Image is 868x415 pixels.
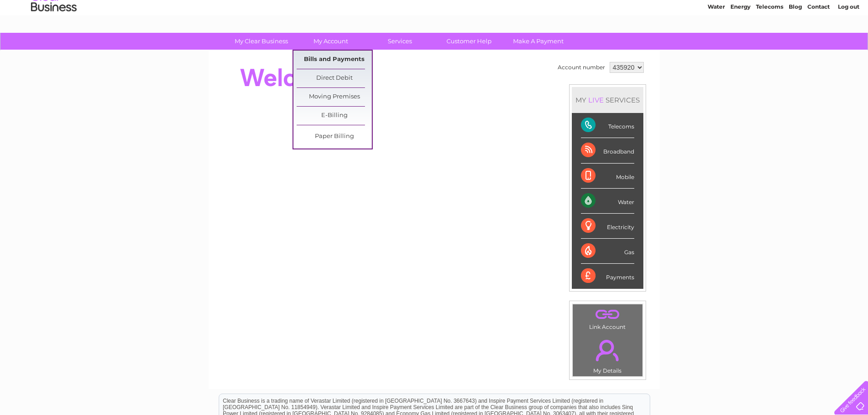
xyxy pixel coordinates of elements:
div: Telecoms [581,113,634,138]
a: . [575,307,640,323]
a: Direct Debit [297,69,372,87]
td: My Details [572,332,643,377]
a: E-Billing [297,107,372,125]
a: Log out [838,39,859,46]
a: Make A Payment [501,33,576,50]
div: LIVE [586,96,606,104]
div: Mobile [581,164,634,189]
a: My Account [293,33,368,50]
a: Telecoms [756,39,783,46]
a: Moving Premises [297,88,372,106]
a: Contact [807,39,830,46]
a: Customer Help [431,33,507,50]
a: Blog [789,39,802,46]
div: Clear Business is a trading name of Verastar Limited (registered in [GEOGRAPHIC_DATA] No. 3667643... [219,5,650,44]
img: logo.png [31,24,77,51]
div: Water [581,189,634,214]
a: Paper Billing [297,128,372,146]
div: Gas [581,239,634,264]
a: 0333 014 3131 [696,5,759,16]
td: Account number [555,60,607,75]
a: Water [708,39,725,46]
a: . [575,334,640,366]
div: Broadband [581,138,634,163]
a: Services [362,33,437,50]
a: Bills and Payments [297,51,372,69]
a: Energy [730,39,750,46]
div: Payments [581,264,634,288]
div: MY SERVICES [572,87,643,113]
td: Link Account [572,304,643,333]
a: My Clear Business [224,33,299,50]
div: Electricity [581,214,634,239]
